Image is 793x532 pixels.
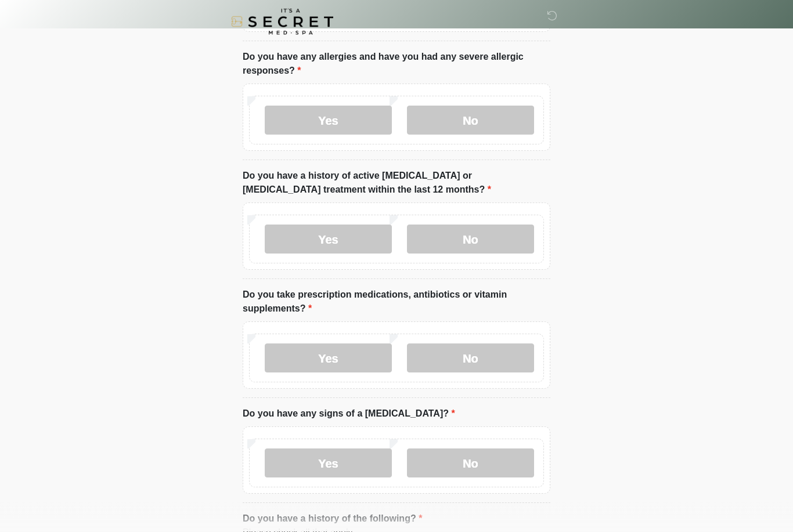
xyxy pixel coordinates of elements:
[243,288,550,316] label: Do you take prescription medications, antibiotics or vitamin supplements?
[265,344,392,373] label: Yes
[265,449,392,478] label: Yes
[243,169,550,197] label: Do you have a history of active [MEDICAL_DATA] or [MEDICAL_DATA] treatment within the last 12 mon...
[265,106,392,135] label: Yes
[243,407,455,421] label: Do you have any signs of a [MEDICAL_DATA]?
[265,225,392,254] label: Yes
[243,512,422,526] label: Do you have a history of the following?
[407,106,534,135] label: No
[407,344,534,373] label: No
[407,225,534,254] label: No
[407,449,534,478] label: No
[243,50,550,78] label: Do you have any allergies and have you had any severe allergic responses?
[231,9,333,35] img: It's A Secret Med Spa Logo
